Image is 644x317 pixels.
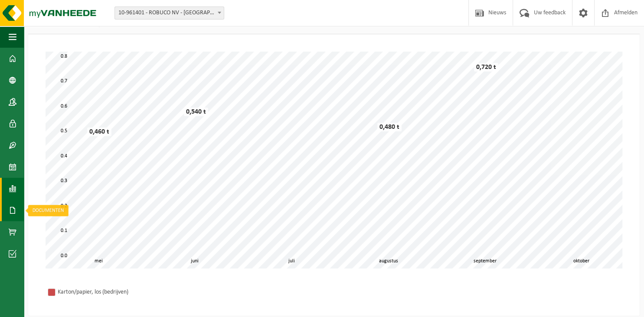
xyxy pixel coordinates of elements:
div: 0,720 t [474,63,498,72]
div: 0,480 t [377,123,402,131]
span: 10-961401 - ROBUCO NV - BUGGENHOUT [115,7,224,19]
div: Karton/papier, los (bedrijven) [58,287,170,297]
div: 0,540 t [184,108,208,116]
span: 10-961401 - ROBUCO NV - BUGGENHOUT [114,7,224,20]
div: 0,460 t [87,127,111,136]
